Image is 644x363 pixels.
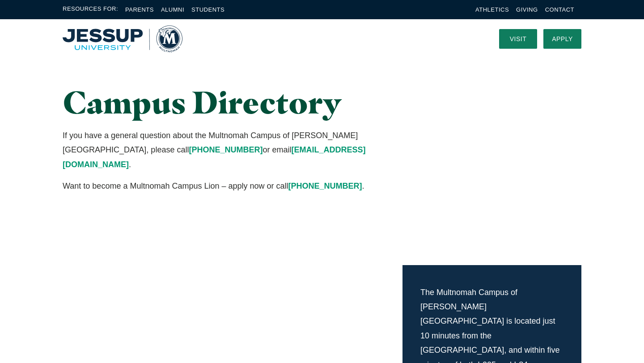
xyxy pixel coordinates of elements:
span: Resources For: [63,4,118,15]
a: Athletics [475,6,509,13]
a: [PHONE_NUMBER] [189,145,263,154]
a: [PHONE_NUMBER] [288,181,362,190]
img: Multnomah University Logo [63,25,182,52]
a: Apply [543,29,581,49]
p: Want to become a Multnomah Campus Lion – apply now or call . [63,179,403,193]
a: Parents [125,6,154,13]
a: Contact [545,6,574,13]
a: Alumni [161,6,184,13]
a: Giving [516,6,538,13]
h1: Campus Directory [63,85,403,119]
a: Visit [499,29,537,49]
a: [EMAIL_ADDRESS][DOMAIN_NAME] [63,145,365,169]
a: Home [63,25,182,52]
a: Students [191,6,225,13]
p: If you have a general question about the Multnomah Campus of [PERSON_NAME][GEOGRAPHIC_DATA], plea... [63,128,403,172]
